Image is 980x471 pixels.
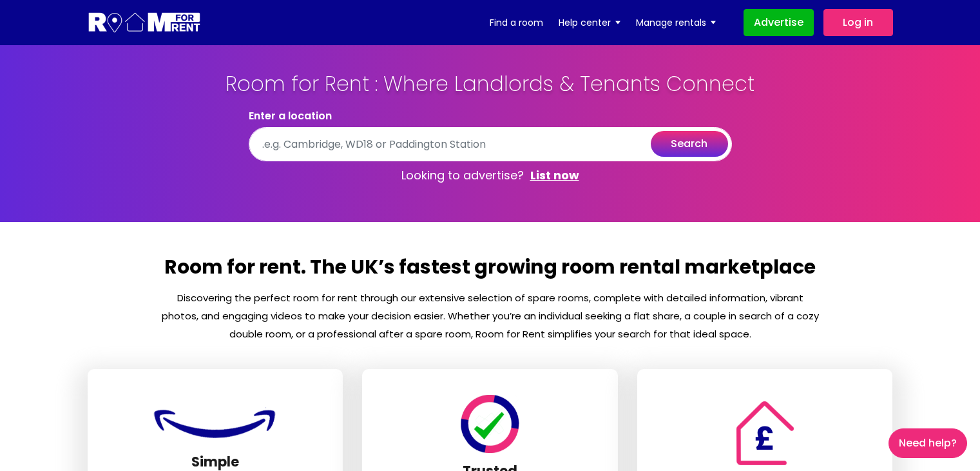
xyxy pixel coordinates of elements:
a: Manage rentals [636,13,716,32]
a: Help center [559,13,620,32]
a: Find a room [490,13,543,32]
a: Need Help? [889,428,967,458]
img: Room For Rent [151,403,280,444]
h2: Room for rent. The UK’s fastest growing room rental marketplace [160,254,820,289]
p: Discovering the perfect room for rent through our extensive selection of spare rooms, complete wi... [160,289,820,343]
img: Room For Rent [730,401,800,465]
a: Log in [823,9,893,36]
a: List now [530,168,579,183]
label: Enter a location [249,110,732,122]
p: Looking to advertise? [249,161,732,190]
input: .e.g. Cambridge, WD18 or Paddington Station [249,127,732,161]
img: Room For Rent [458,395,522,453]
button: search [651,131,728,157]
a: Advertise [744,9,814,36]
h1: Room for Rent : Where Landlords & Tenants Connect [197,71,783,110]
img: Logo for Room for Rent, featuring a welcoming design with a house icon and modern typography [88,11,202,35]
